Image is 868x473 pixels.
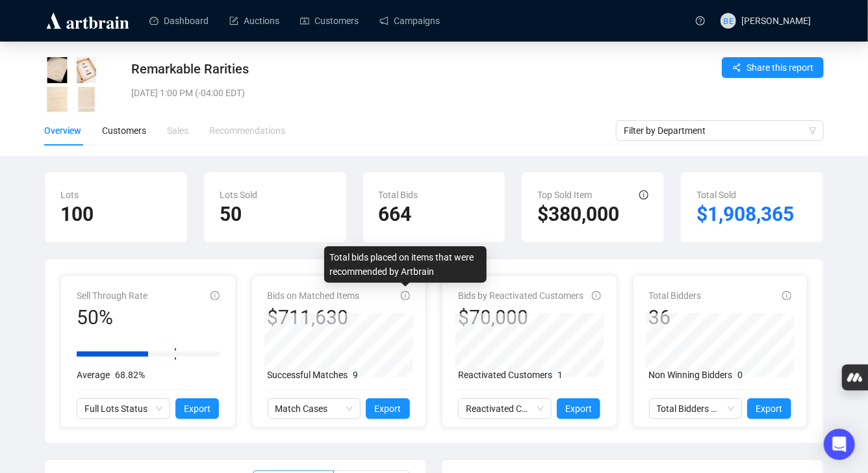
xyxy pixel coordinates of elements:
h2: 664 [379,202,490,227]
button: Export [175,398,220,419]
a: Customers [300,4,359,38]
span: 9 [353,370,359,380]
span: Reactivated Customers [458,370,552,380]
span: info-circle [401,291,410,300]
span: Export [184,402,211,416]
span: Export [565,402,592,416]
div: Customers [102,123,146,138]
div: $711,630 [268,305,360,330]
div: Remarkable Rarities [131,60,609,78]
span: Non Winning Bidders [649,370,733,380]
h2: 50 [220,202,331,227]
button: Export [557,398,601,419]
span: Lots Sold [220,190,257,200]
div: Sales [167,123,188,138]
div: Overview [44,123,81,138]
span: info-circle [211,291,220,300]
span: [PERSON_NAME] [741,16,811,26]
span: Successful Matches [268,370,348,380]
div: Recommendations [209,123,285,138]
a: Dashboard [149,4,209,38]
span: info-circle [592,291,601,300]
button: Export [366,398,410,419]
button: Export [747,398,791,419]
span: 0 [738,370,743,380]
span: Total Sold [696,190,736,200]
span: BE [723,14,734,27]
span: Export [375,402,402,416]
img: 7002_1.jpg [73,57,99,83]
span: Export [756,402,783,416]
button: Share this report [722,57,824,78]
img: 7004_1.jpg [73,86,99,112]
span: Total Bids [379,190,418,200]
span: Sell Through Rate [77,290,147,301]
img: 7003_1.jpg [44,86,70,112]
span: Total Bidders Activity [657,399,735,418]
span: info-circle [639,190,648,199]
a: Campaigns [379,4,440,38]
h2: $380,000 [537,202,648,227]
span: Average [77,370,110,380]
div: 50% [77,305,147,330]
img: 7001_1.jpg [44,57,70,83]
span: Full Lots Status [84,399,162,418]
h2: 100 [60,202,172,227]
span: info-circle [782,291,791,300]
span: 1 [557,370,563,380]
span: share-alt [732,63,741,72]
div: $70,000 [458,305,583,330]
span: question-circle [696,16,705,25]
img: logo [44,10,131,31]
span: Bids by Reactivated Customers [458,290,583,301]
span: Bids on Matched Items [268,290,360,301]
span: Top Sold Item [537,190,592,200]
div: Open Intercom Messenger [824,429,855,460]
div: [DATE] 1:00 PM (-04:00 EDT) [131,86,609,100]
h2: $1,908,365 [696,202,808,227]
span: 68.82% [115,370,145,380]
div: 36 [649,305,702,330]
a: Auctions [229,4,279,38]
span: Lots [60,190,79,200]
span: Total Bidders [649,290,702,301]
span: Match Cases [275,399,353,418]
span: Share this report [747,60,813,75]
div: Total bids placed on items that were recommended by Artbrain [324,246,487,283]
span: Reactivated Customers Activity [466,399,544,418]
span: Filter by Department [624,121,816,140]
